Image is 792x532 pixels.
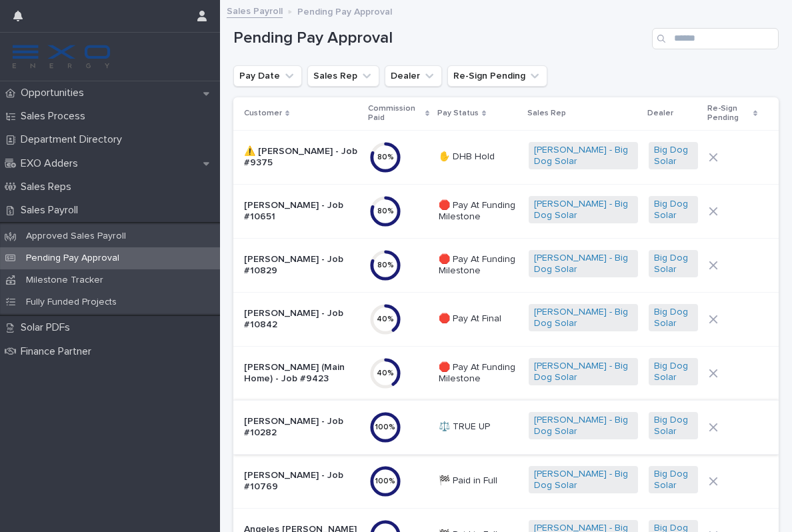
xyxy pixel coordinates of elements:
p: Fully Funded Projects [15,297,127,308]
tr: ⚠️ [PERSON_NAME] - Job #937580%✋ DHB Hold[PERSON_NAME] - Big Dog Solar Big Dog Solar [233,130,779,184]
p: ✋ DHB Hold [439,151,518,163]
p: Sales Process [15,110,96,123]
input: Search [652,28,779,49]
tr: [PERSON_NAME] - Job #10282100%⚖️ TRUE UP[PERSON_NAME] - Big Dog Solar Big Dog Solar [233,400,779,454]
a: [PERSON_NAME] - Big Dog Solar [534,199,633,221]
tr: [PERSON_NAME] - Job #1084240%🛑 Pay At Final[PERSON_NAME] - Big Dog Solar Big Dog Solar [233,292,779,346]
tr: [PERSON_NAME] - Job #1065180%🛑 Pay At Funding Milestone[PERSON_NAME] - Big Dog Solar Big Dog Solar [233,184,779,238]
tr: [PERSON_NAME] - Job #1082980%🛑 Pay At Funding Milestone[PERSON_NAME] - Big Dog Solar Big Dog Solar [233,238,779,292]
p: Sales Reps [15,181,82,193]
p: EXO Adders [15,157,89,170]
a: [PERSON_NAME] - Big Dog Solar [534,361,633,383]
p: [PERSON_NAME] - Job #10651 [244,200,359,223]
p: Commission Paid [368,101,422,126]
p: ⚠️ [PERSON_NAME] - Job #9375 [244,146,359,169]
img: FKS5r6ZBThi8E5hshIGi [11,43,112,70]
p: 🛑 Pay At Funding Milestone [439,200,518,223]
tr: [PERSON_NAME] (Main Home) - Job #942340%🛑 Pay At Funding Milestone[PERSON_NAME] - Big Dog Solar B... [233,346,779,400]
h1: Pending Pay Approval [233,29,647,48]
p: [PERSON_NAME] - Job #10829 [244,254,359,277]
p: [PERSON_NAME] - Job #10842 [244,308,359,331]
button: Pay Date [233,65,302,87]
p: Department Directory [15,133,133,146]
tr: [PERSON_NAME] - Job #10769100%🏁 Paid in Full[PERSON_NAME] - Big Dog Solar Big Dog Solar [233,454,779,508]
p: 🏁 Paid in Full [439,475,518,487]
p: Finance Partner [15,345,102,358]
p: Sales Rep [527,106,566,121]
a: Big Dog Solar [654,145,692,167]
a: Big Dog Solar [654,361,692,383]
div: 100 % [369,477,401,486]
a: Big Dog Solar [654,469,692,491]
p: Pending Pay Approval [15,253,130,264]
p: 🛑 Pay At Funding Milestone [439,254,518,277]
div: 40 % [369,369,401,378]
p: Pending Pay Approval [297,3,392,18]
p: Approved Sales Payroll [15,231,137,242]
p: Pay Status [437,106,479,121]
p: 🛑 Pay At Final [439,313,518,325]
p: Solar PDFs [15,321,81,334]
p: Milestone Tracker [15,275,114,286]
a: Sales Payroll [227,3,283,18]
a: Big Dog Solar [654,199,692,221]
button: Sales Rep [307,65,379,87]
div: 80 % [369,261,401,270]
p: Re-Sign Pending [707,101,750,126]
a: Big Dog Solar [654,307,692,329]
a: [PERSON_NAME] - Big Dog Solar [534,145,633,167]
p: ⚖️ TRUE UP [439,421,518,433]
a: [PERSON_NAME] - Big Dog Solar [534,469,633,491]
p: [PERSON_NAME] - Job #10282 [244,416,359,439]
a: [PERSON_NAME] - Big Dog Solar [534,415,633,437]
p: [PERSON_NAME] - Job #10769 [244,470,359,493]
p: Dealer [647,106,673,121]
p: [PERSON_NAME] (Main Home) - Job #9423 [244,362,359,385]
button: Dealer [385,65,442,87]
a: [PERSON_NAME] - Big Dog Solar [534,307,633,329]
div: 100 % [369,423,401,432]
div: 40 % [369,315,401,324]
p: 🛑 Pay At Funding Milestone [439,362,518,385]
button: Re-Sign Pending [447,65,547,87]
div: 80 % [369,207,401,216]
a: Big Dog Solar [654,415,692,437]
a: [PERSON_NAME] - Big Dog Solar [534,253,633,275]
div: 80 % [369,153,401,162]
p: Opportunities [15,87,95,99]
p: Sales Payroll [15,204,89,217]
a: Big Dog Solar [654,253,692,275]
p: Customer [244,106,282,121]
